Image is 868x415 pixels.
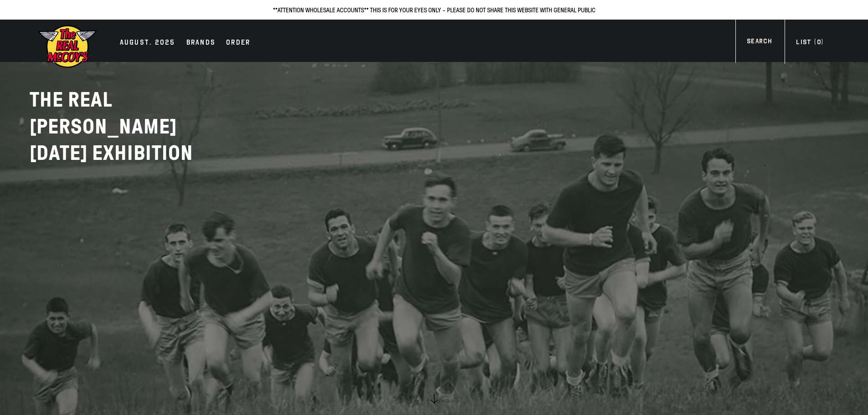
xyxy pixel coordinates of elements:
a: Search [735,36,783,49]
h2: THE REAL [PERSON_NAME] [30,87,257,167]
a: Order [221,37,255,50]
div: Brands [186,37,216,50]
p: [DATE] EXHIBITION [30,140,257,167]
span: 0 [817,38,821,46]
a: List (0) [785,37,835,50]
img: mccoys-exhibition [38,24,97,69]
div: Order [226,37,250,50]
div: List ( ) [796,37,823,50]
p: **ATTENTION WHOLESALE ACCOUNTS** THIS IS FOR YOUR EYES ONLY - PLEASE DO NOT SHARE THIS WEBSITE WI... [9,5,859,15]
div: AUGUST. 2025 [120,37,175,50]
div: Search [747,36,772,49]
a: AUGUST. 2025 [115,37,180,50]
